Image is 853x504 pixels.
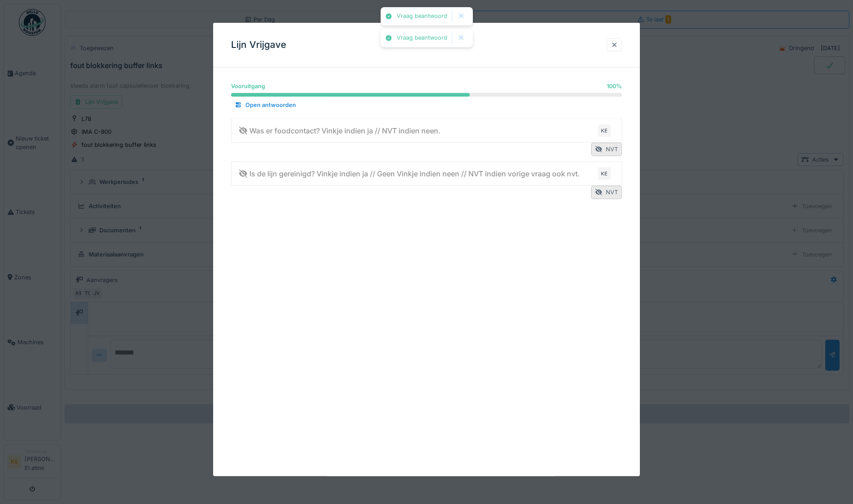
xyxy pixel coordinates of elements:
div: Vooruitgang [231,82,265,90]
div: KE [598,124,611,137]
div: 100 % [607,82,622,90]
h3: Lijn Vrijgave [231,39,286,51]
div: Was er foodcontact? Vinkje indien ja // NVT indien neen. [239,125,441,136]
summary: Was er foodcontact? Vinkje indien ja // NVT indien neen.KE [235,122,618,139]
div: Vraag beantwoord [397,34,447,42]
div: Open antwoorden [231,99,300,111]
div: Is de lijn gereinigd? Vinkje indien ja // Geen Vinkje indien neen // NVT indien vorige vraag ook ... [239,168,580,179]
summary: Is de lijn gereinigd? Vinkje indien ja // Geen Vinkje indien neen // NVT indien vorige vraag ook ... [235,165,618,182]
div: KE [598,167,611,180]
div: NVT [591,186,622,199]
div: NVT [591,143,622,156]
progress: 100 % [231,93,622,97]
div: Vraag beantwoord [397,13,447,20]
